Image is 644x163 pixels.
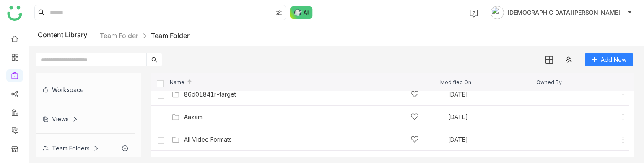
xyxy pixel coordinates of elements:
[448,92,535,97] div: [DATE]
[171,90,180,99] img: Folder
[184,114,203,120] a: Aazam
[536,79,562,85] span: Owned By
[151,31,190,40] a: Team Folder
[290,6,313,19] img: ask-buddy-normal.svg
[100,31,138,40] a: Team Folder
[184,136,232,143] a: All Video Formats
[448,114,535,120] div: [DATE]
[186,79,193,85] img: arrow-up.svg
[545,56,553,64] img: grid.svg
[43,145,99,152] div: Team Folders
[275,10,282,16] img: search-type.svg
[470,9,478,18] img: help.svg
[171,135,180,144] img: Folder
[43,115,78,122] div: Views
[170,79,193,85] span: Name
[38,31,190,41] div: Content Library
[171,113,180,121] img: Folder
[601,55,626,64] span: Add New
[491,6,504,19] img: avatar
[448,137,535,143] div: [DATE]
[585,53,633,66] button: Add New
[440,79,471,85] span: Modified On
[7,6,22,21] img: logo
[184,91,236,98] a: 86d01841r-target
[489,6,634,19] button: [DEMOGRAPHIC_DATA][PERSON_NAME]
[507,8,621,17] span: [DEMOGRAPHIC_DATA][PERSON_NAME]
[36,79,135,100] div: Workspace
